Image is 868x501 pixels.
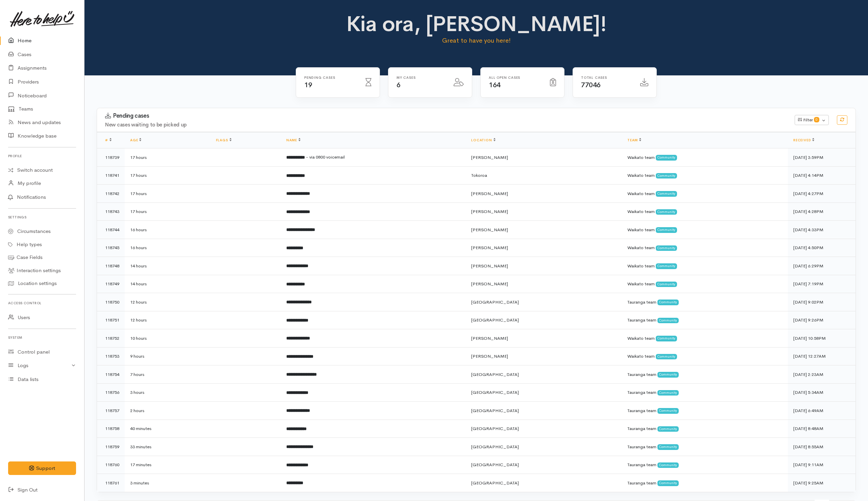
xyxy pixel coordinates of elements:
[622,474,788,492] td: Tauranga team
[656,191,677,196] span: Community
[289,36,664,45] p: Great to have you here!
[788,311,855,329] td: [DATE] 9:26PM
[795,115,829,125] button: Filter0
[471,263,508,269] span: [PERSON_NAME]
[97,438,125,456] td: 118759
[125,311,211,329] td: 12 hours
[125,239,211,257] td: 16 hours
[97,148,125,167] td: 118739
[788,275,855,293] td: [DATE] 7:19PM
[8,333,76,342] h6: System
[788,456,855,474] td: [DATE] 9:11AM
[216,138,232,142] a: Flags
[304,76,357,79] h6: Pending cases
[125,347,211,365] td: 9 hours
[622,438,788,456] td: Tauranga team
[471,462,519,468] span: [GEOGRAPHIC_DATA]
[489,76,542,79] h6: All Open cases
[793,138,814,142] a: Received
[97,257,125,275] td: 118748
[8,299,76,308] h6: Access control
[622,166,788,185] td: Waikato team
[125,456,211,474] td: 17 minutes
[656,245,677,251] span: Community
[125,293,211,311] td: 12 hours
[657,318,679,323] span: Community
[97,221,125,239] td: 118744
[130,138,141,142] a: Age
[125,202,211,221] td: 17 hours
[471,281,508,287] span: [PERSON_NAME]
[622,311,788,329] td: Tauranga team
[471,353,508,359] span: [PERSON_NAME]
[657,300,679,305] span: Community
[97,420,125,438] td: 118758
[581,76,632,79] h6: Total cases
[788,221,855,239] td: [DATE] 4:33PM
[788,402,855,420] td: [DATE] 6:49AM
[471,227,508,233] span: [PERSON_NAME]
[471,480,519,486] span: [GEOGRAPHIC_DATA]
[657,462,679,468] span: Community
[97,383,125,402] td: 118756
[622,329,788,348] td: Waikato team
[622,275,788,293] td: Waikato team
[125,420,211,438] td: 40 minutes
[471,245,508,251] span: [PERSON_NAME]
[627,138,641,142] a: Team
[306,154,345,160] span: - via 0800 voicemail
[286,138,300,142] a: Name
[788,293,855,311] td: [DATE] 9:02PM
[97,202,125,221] td: 118743
[105,138,112,142] a: #
[471,317,519,323] span: [GEOGRAPHIC_DATA]
[788,148,855,167] td: [DATE] 3:59PM
[656,354,677,359] span: Community
[788,474,855,492] td: [DATE] 9:25AM
[622,148,788,167] td: Waikato team
[97,275,125,293] td: 118749
[656,155,677,160] span: Community
[656,336,677,341] span: Community
[8,461,76,475] button: Support
[788,239,855,257] td: [DATE] 4:50PM
[622,239,788,257] td: Waikato team
[471,335,508,341] span: [PERSON_NAME]
[8,213,76,222] h6: Settings
[125,474,211,492] td: 3 minutes
[622,293,788,311] td: Tauranga team
[657,390,679,396] span: Community
[125,221,211,239] td: 16 hours
[657,408,679,413] span: Community
[471,299,519,305] span: [GEOGRAPHIC_DATA]
[788,365,855,384] td: [DATE] 2:23AM
[97,311,125,329] td: 118751
[656,263,677,269] span: Community
[788,438,855,456] td: [DATE] 8:55AM
[97,166,125,185] td: 118741
[622,221,788,239] td: Waikato team
[97,239,125,257] td: 118745
[125,275,211,293] td: 14 hours
[125,185,211,203] td: 17 hours
[622,456,788,474] td: Tauranga team
[471,138,495,142] a: Location
[471,154,508,160] span: [PERSON_NAME]
[657,444,679,450] span: Community
[125,365,211,384] td: 7 hours
[125,402,211,420] td: 2 hours
[125,438,211,456] td: 33 minutes
[788,185,855,203] td: [DATE] 4:27PM
[657,372,679,377] span: Community
[396,76,445,79] h6: My cases
[656,282,677,287] span: Community
[125,166,211,185] td: 17 hours
[814,117,819,122] span: 0
[97,185,125,203] td: 118742
[622,365,788,384] td: Tauranga team
[489,81,501,89] span: 164
[788,257,855,275] td: [DATE] 6:29PM
[289,12,664,36] h1: Kia ora, [PERSON_NAME]!
[622,347,788,365] td: Waikato team
[125,383,211,402] td: 3 hours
